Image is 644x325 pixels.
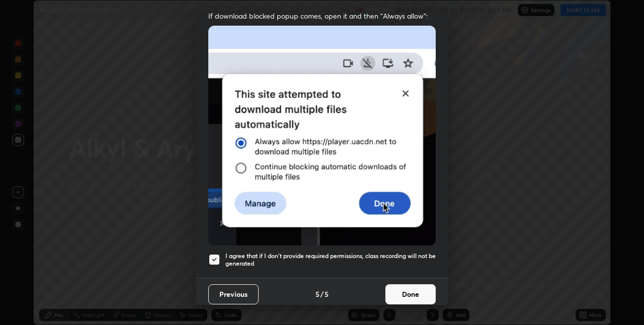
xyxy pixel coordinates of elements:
[315,289,319,299] h4: 5
[385,284,436,304] button: Done
[208,26,436,246] img: downloads-permission-blocked.gif
[208,11,436,21] span: If download blocked popup comes, open it and then "Always allow":
[320,289,324,299] h4: /
[325,289,329,299] h4: 5
[225,252,436,268] h5: I agree that if I don't provide required permissions, class recording will not be generated
[208,284,259,304] button: Previous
